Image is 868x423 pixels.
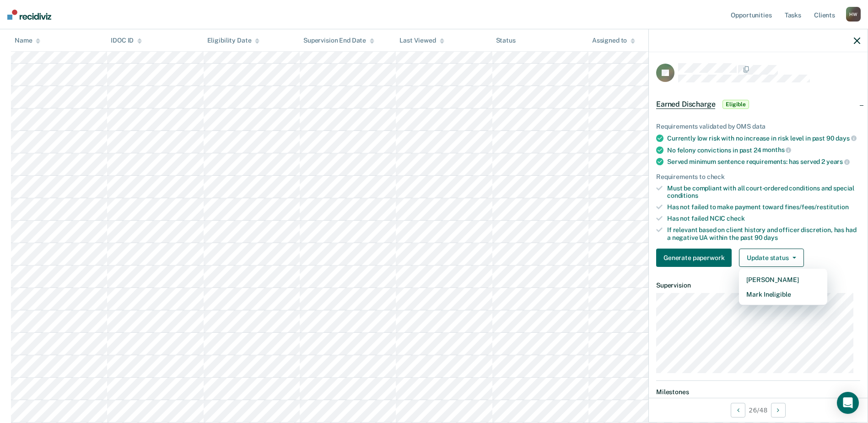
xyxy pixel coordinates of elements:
div: Status [496,37,516,44]
div: Has not failed NCIC [667,215,860,222]
button: Previous Opportunity [731,403,745,418]
div: Last Viewed [399,37,444,44]
dt: Milestones [656,388,860,396]
img: Recidiviz [7,10,51,20]
span: Earned Discharge [656,100,715,109]
dt: Supervision [656,282,860,289]
div: Assigned to [592,37,635,44]
span: months [762,146,791,153]
span: years [826,158,850,165]
button: Next Opportunity [771,403,786,418]
span: fines/fees/restitution [785,203,849,211]
div: Earned DischargeEligible [649,90,868,119]
button: Mark Ineligible [739,287,827,302]
div: Must be compliant with all court-ordered conditions and special [667,184,860,200]
div: Currently low risk with no increase in risk level in past 90 [667,134,860,142]
button: [PERSON_NAME] [739,272,827,287]
div: Name [15,37,40,44]
div: H W [846,7,861,22]
div: 26 / 48 [649,398,868,422]
div: Served minimum sentence requirements: has served 2 [667,157,860,166]
div: No felony convictions in past 24 [667,146,860,154]
span: check [727,215,744,222]
div: Requirements to check [656,173,860,181]
div: IDOC ID [111,37,142,44]
div: Eligibility Date [207,37,260,44]
div: Supervision End Date [303,37,374,44]
span: Eligible [722,100,749,109]
button: Generate paperwork [656,249,732,267]
div: Open Intercom Messenger [837,392,859,414]
div: Has not failed to make payment toward [667,203,860,211]
span: conditions [667,192,698,199]
button: Update status [739,249,803,267]
span: days [764,234,777,241]
div: If relevant based on client history and officer discretion, has had a negative UA within the past 90 [667,226,860,242]
span: days [836,135,856,142]
div: Requirements validated by OMS data [656,123,860,130]
a: Navigate to form link [656,249,735,267]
